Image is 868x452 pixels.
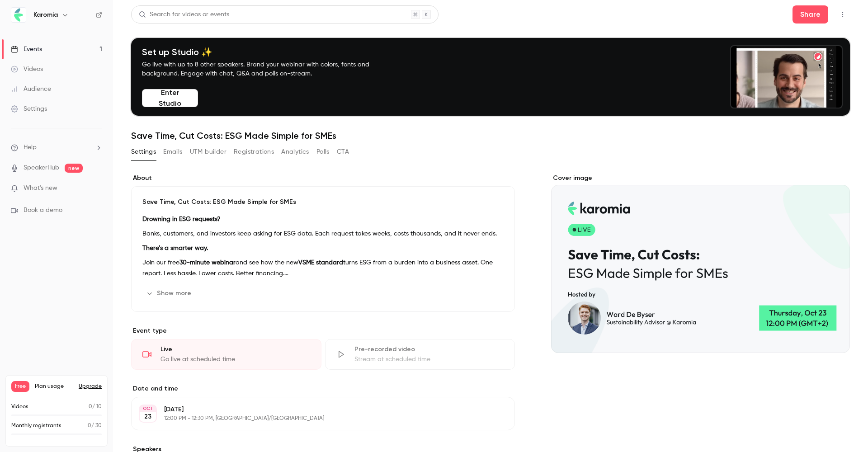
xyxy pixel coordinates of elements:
[551,174,850,353] section: Cover image
[88,422,102,430] p: / 30
[79,383,102,390] button: Upgrade
[354,355,504,364] div: Stream at scheduled time
[160,345,310,354] div: Live
[281,145,309,159] button: Analytics
[11,104,47,113] div: Settings
[337,145,349,159] button: CTA
[163,145,182,159] button: Emails
[179,259,236,266] strong: 30-minute webinar
[139,10,229,19] div: Search for videos or events
[88,423,91,428] span: 0
[131,174,515,183] label: About
[89,404,92,410] span: 0
[140,405,156,412] div: OCT
[24,184,57,193] span: What's new
[131,130,850,141] h1: Save Time, Cut Costs: ESG Made Simple for SMEs
[793,5,828,24] button: Share
[11,381,29,392] span: Free
[142,245,208,251] strong: There’s a smarter way.
[298,259,343,266] strong: VSME standard
[11,143,102,152] li: help-dropdown-opener
[24,163,59,173] a: SpeakerHub
[11,8,26,22] img: Karomia
[190,145,226,159] button: UTM builder
[131,339,321,370] div: LiveGo live at scheduled time
[11,65,43,74] div: Videos
[11,422,61,430] p: Monthly registrants
[142,89,198,107] button: Enter Studio
[160,355,310,364] div: Go live at scheduled time
[24,143,37,152] span: Help
[142,60,391,78] p: Go live with up to 8 other speakers. Brand your webinar with colors, fonts and background. Engage...
[142,257,504,279] p: Join our free and see how the new turns ESG from a burden into a business asset. One report. Less...
[354,345,504,354] div: Pre-recorded video
[234,145,274,159] button: Registrations
[142,228,504,239] p: Banks, customers, and investors keep asking for ESG data. Each request takes weeks, costs thousan...
[35,383,73,390] span: Plan usage
[24,206,62,215] span: Book a demo
[142,198,504,207] p: Save Time, Cut Costs: ESG Made Simple for SMEs
[33,10,58,19] h6: Karomia
[325,339,515,370] div: Pre-recorded videoStream at scheduled time
[551,174,850,183] label: Cover image
[89,403,102,411] p: / 10
[164,405,467,414] p: [DATE]
[142,216,221,222] strong: Drowning in ESG requests?
[131,384,515,393] label: Date and time
[164,415,467,422] p: 12:00 PM - 12:30 PM, [GEOGRAPHIC_DATA]/[GEOGRAPHIC_DATA]
[91,184,102,193] iframe: Noticeable Trigger
[65,164,83,173] span: new
[11,403,28,411] p: Videos
[131,326,515,335] p: Event type
[144,412,151,421] p: 23
[11,85,51,94] div: Audience
[142,47,391,57] h4: Set up Studio ✨
[131,145,156,159] button: Settings
[316,145,330,159] button: Polls
[11,45,42,54] div: Events
[142,286,197,301] button: Show more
